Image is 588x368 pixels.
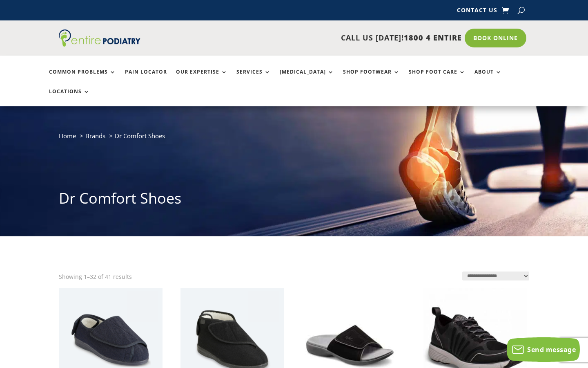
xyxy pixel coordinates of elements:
a: Book Online [465,29,526,47]
button: Send message [507,337,580,362]
a: About [474,69,502,87]
a: Entire Podiatry [59,40,140,48]
a: Our Expertise [176,69,227,87]
p: Showing 1–32 of 41 results [59,272,132,282]
a: Contact Us [457,7,497,16]
span: 1800 4 ENTIRE [404,33,462,43]
a: Locations [49,89,90,106]
a: Shop Footwear [343,69,400,87]
a: Brands [85,132,105,140]
a: Shop Foot Care [409,69,465,87]
p: CALL US [DATE]! [167,33,462,43]
nav: breadcrumb [59,130,529,147]
img: logo (1) [59,29,140,47]
a: Home [59,132,76,140]
a: [MEDICAL_DATA] [280,69,334,87]
h1: Dr Comfort Shoes [59,188,529,213]
a: Pain Locator [125,69,167,87]
a: Common Problems [49,69,116,87]
a: Services [236,69,271,87]
select: Shop order [462,272,529,280]
span: Dr Comfort Shoes [115,132,165,140]
span: Send message [527,345,576,354]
